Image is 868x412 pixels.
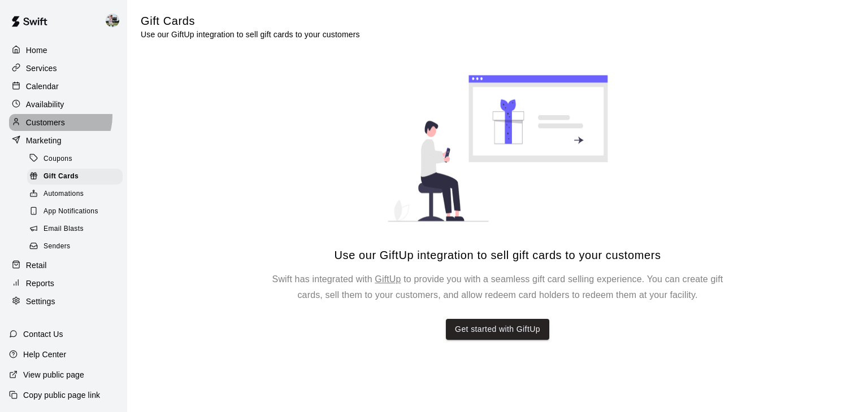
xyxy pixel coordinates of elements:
img: Gift card [357,49,639,248]
a: Customers [9,114,118,131]
span: Coupons [44,154,72,165]
p: Help Center [23,349,66,360]
h6: Swift has integrated with to provide you with a seamless gift card selling experience. You can cr... [272,271,724,303]
span: Senders [44,241,71,252]
p: Retail [26,260,47,271]
div: Senders [27,239,123,255]
a: Reports [9,275,118,292]
p: Customers [26,117,65,128]
a: App Notifications [27,203,127,221]
span: App Notifications [44,206,98,217]
a: Availability [9,96,118,113]
a: Calendar [9,78,118,95]
span: Gift Cards [44,171,79,182]
div: Coupons [27,151,123,167]
a: Email Blasts [27,221,127,238]
h5: Use our GiftUp integration to sell gift cards to your customers [334,248,661,263]
h5: Gift Cards [141,14,360,29]
p: Services [26,63,57,74]
div: Gift Cards [27,169,123,185]
p: Availability [26,99,64,110]
a: Automations [27,186,127,203]
p: Contact Us [23,328,63,340]
a: Marketing [9,132,118,149]
p: Home [26,45,47,56]
p: Use our GiftUp integration to sell gift cards to your customers [141,29,360,40]
a: Get started with GiftUp [455,322,540,336]
span: Automations [44,189,84,200]
a: Retail [9,257,118,274]
div: Email Blasts [27,221,123,237]
p: Copy public page link [23,389,100,401]
a: Gift Cards [27,168,127,185]
div: Automations [27,186,123,202]
img: Matt Hill [106,14,119,27]
a: Senders [27,238,127,256]
a: Coupons [27,150,127,168]
p: Calendar [26,81,59,92]
a: Home [9,42,118,59]
button: Get started with GiftUp [446,319,549,340]
p: Settings [26,296,55,307]
a: Settings [9,293,118,310]
span: Email Blasts [44,223,84,235]
div: Matt Hill [103,9,127,32]
a: GiftUp [375,274,401,284]
p: View public page [23,369,84,380]
a: Services [9,60,118,77]
p: Reports [26,278,54,289]
p: Marketing [26,135,62,146]
div: App Notifications [27,204,123,220]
